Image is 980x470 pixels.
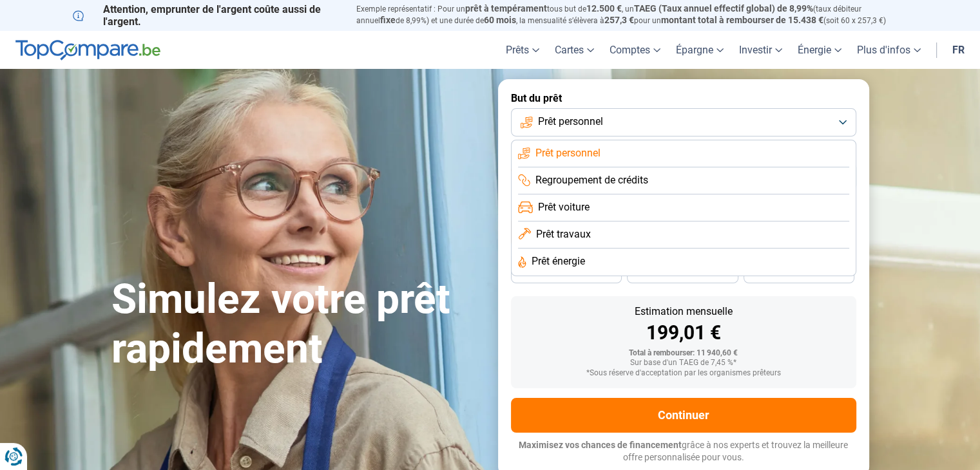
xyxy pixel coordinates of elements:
[519,440,682,450] span: Maximisez vos chances de financement
[521,369,846,378] div: *Sous réserve d'acceptation par les organismes prêteurs
[785,270,813,277] span: 24 mois
[668,31,731,69] a: Épargne
[661,15,823,25] span: montant total à rembourser de 15.438 €
[484,15,516,25] span: 60 mois
[532,254,585,268] span: Prêt énergie
[73,3,341,28] p: Attention, emprunter de l'argent coûte aussi de l'argent.
[634,3,813,14] span: TAEG (Taux annuel effectif global) de 8,99%
[849,31,928,69] a: Plus d'infos
[521,306,846,317] div: Estimation mensuelle
[511,398,856,433] button: Continuer
[465,3,547,14] span: prêt à tempérament
[538,200,590,214] span: Prêt voiture
[511,439,856,464] p: grâce à nos experts et trouvez la meilleure offre personnalisée pour vous.
[380,15,396,25] span: fixe
[547,31,602,69] a: Cartes
[511,92,856,104] label: But du prêt
[668,270,697,277] span: 30 mois
[535,173,648,187] span: Regroupement de crédits
[945,31,972,69] a: fr
[535,146,600,160] span: Prêt personnel
[521,349,846,358] div: Total à rembourser: 11 940,60 €
[356,3,908,26] p: Exemple représentatif : Pour un tous but de , un (taux débiteur annuel de 8,99%) et une durée de ...
[511,108,856,136] button: Prêt personnel
[552,270,581,277] span: 36 mois
[15,40,160,61] img: TopCompare
[521,359,846,368] div: Sur base d'un TAEG de 7,45 %*
[536,227,591,241] span: Prêt travaux
[521,323,846,343] div: 199,01 €
[602,31,668,69] a: Comptes
[790,31,849,69] a: Énergie
[586,3,622,14] span: 12.500 €
[498,31,547,69] a: Prêts
[111,275,483,374] h1: Simulez votre prêt rapidement
[538,115,603,129] span: Prêt personnel
[604,15,634,25] span: 257,3 €
[731,31,790,69] a: Investir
